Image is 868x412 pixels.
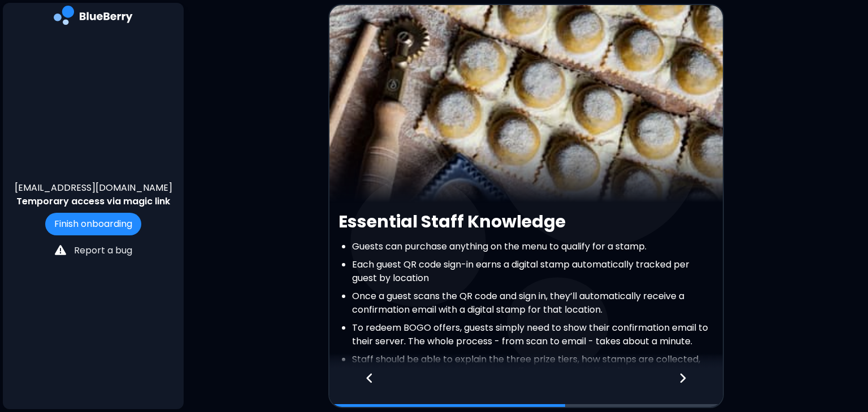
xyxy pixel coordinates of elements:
li: Once a guest scans the QR code and sign in, they’ll automatically receive a confirmation email wi... [352,290,714,317]
p: Report a bug [74,244,132,257]
p: Temporary access via magic link [16,195,170,208]
p: [EMAIL_ADDRESS][DOMAIN_NAME] [15,181,172,195]
button: Finish onboarding [45,213,141,235]
img: video thumbnail [329,5,723,203]
img: company logo [54,6,133,29]
li: Each guest QR code sign-in earns a digital stamp automatically tracked per guest by location [352,258,714,285]
li: Guests can purchase anything on the menu to qualify for a stamp. [352,240,714,253]
li: To redeem BOGO offers, guests simply need to show their confirmation email to their server. The w... [352,321,714,348]
h2: Essential Staff Knowledge [338,212,714,232]
a: Finish onboarding [45,217,141,230]
img: file icon [55,244,66,256]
